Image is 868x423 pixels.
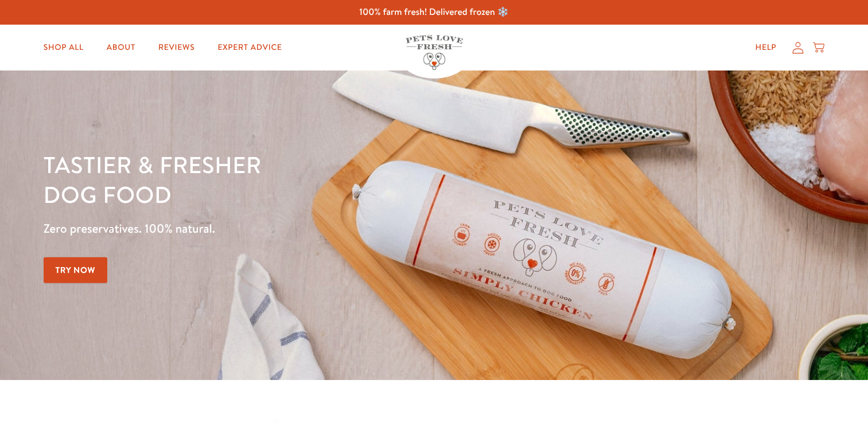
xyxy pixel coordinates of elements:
a: Expert Advice [208,36,291,59]
h1: Tastier & fresher dog food [44,150,565,209]
a: Help [746,36,786,59]
p: Zero preservatives. 100% natural. [44,218,565,239]
img: Pets Love Fresh [406,35,463,70]
a: About [98,36,145,59]
a: Shop All [34,36,93,59]
a: Reviews [149,36,204,59]
a: Try Now [44,257,108,283]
